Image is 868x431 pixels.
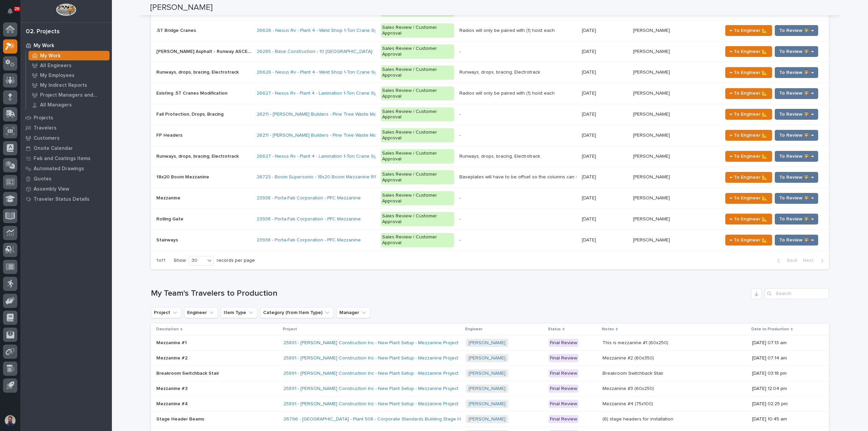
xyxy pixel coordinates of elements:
tr: .5T Bridge Cranes.5T Bridge Cranes 26626 - Nexus Rv - Plant 4 - Weld Shop 1-Ton Crane System Sale... [151,20,829,41]
div: Sales Review / Customer Approval [381,233,454,247]
p: Show [174,258,186,263]
p: FP Headers [156,131,184,138]
a: 25891 - [PERSON_NAME] Construction Inc - New Plant Setup - Mezzanine Project [283,340,458,346]
a: Traveler Status Details [20,194,112,204]
p: Status [548,326,561,333]
div: Notifications26 [8,8,17,19]
span: ← To Engineer 📐 [730,131,768,139]
p: [PERSON_NAME] [633,173,671,180]
div: Runways, drops, bracing, Electrotrack [459,154,540,159]
div: 30 [189,257,205,264]
div: Sales Review / Customer Approval [381,65,454,80]
div: Final Review [549,400,578,408]
button: To Review 👨‍🏭 → [775,235,818,246]
a: All Engineers [26,61,112,70]
span: To Review 👨‍🏭 → [779,89,814,97]
a: 26723 - Boom Supersonic - 18x20 Boom Mezzanine R1 [257,174,376,180]
button: To Review 👨‍🏭 → [775,151,818,162]
p: Runways, drops, bracing, Electrotrack [156,152,240,159]
a: Onsite Calendar [20,143,112,153]
div: Baseplates will have to be offset so the columns can sit flush to the walls. Small (36"x36")landi... [459,174,576,180]
div: Final Review [549,415,578,424]
p: Assembly View [34,186,69,192]
button: ← To Engineer 📐 [725,25,772,36]
span: ← To Engineer 📐 [730,26,768,35]
h2: [PERSON_NAME] [150,3,213,13]
a: [PERSON_NAME] [469,416,506,422]
span: ← To Engineer 📐 [730,68,768,77]
a: Assembly View [20,184,112,194]
button: users-avatar [3,413,17,428]
button: To Review 👨‍🏭 → [775,193,818,204]
div: Final Review [549,369,578,378]
button: Notifications [3,4,17,18]
a: [PERSON_NAME] [469,340,506,346]
p: [DATE] 07:13 am [752,340,818,346]
p: Date to Production [751,326,789,333]
tr: Mezzanine #4Mezzanine #4 25891 - [PERSON_NAME] Construction Inc - New Plant Setup - Mezzanine Pro... [151,396,829,411]
div: Breakroom Switchback Stair [603,371,664,376]
a: 25891 - [PERSON_NAME] Construction Inc - New Plant Setup - Mezzanine Project [283,401,458,407]
span: To Review 👨‍🏭 → [779,47,814,56]
p: Automated Drawings [34,166,84,172]
div: - [459,195,461,201]
tr: MezzanineMezzanine 23938 - Porta-Fab Corporation - PFC Mezzanine Sales Review / Customer Approval... [151,188,829,209]
a: 25891 - [PERSON_NAME] Construction Inc - New Plant Setup - Mezzanine Project [283,371,458,376]
a: All Managers [26,100,112,110]
p: [DATE] 03:18 pm [752,371,818,376]
button: Manager [336,307,370,318]
p: [DATE] [582,89,597,96]
div: - [459,216,461,222]
button: To Review 👨‍🏭 → [775,25,818,36]
button: To Review 👨‍🏭 → [775,172,818,183]
tr: 18x20 Boom Mezzanine18x20 Boom Mezzanine 26723 - Boom Supersonic - 18x20 Boom Mezzanine R1 Sales ... [151,167,829,188]
button: ← To Engineer 📐 [725,193,772,204]
p: records per page [217,258,255,263]
p: [PERSON_NAME] [633,152,671,159]
a: [PERSON_NAME] [469,401,506,407]
tr: Runways, drops, bracing, ElectrotrackRunways, drops, bracing, Electrotrack 26626 - Nexus Rv - Pla... [151,62,829,83]
button: Category (from Item Type) [260,307,334,318]
tr: [PERSON_NAME] Asphalt - Runway ASCE Rail[PERSON_NAME] Asphalt - Runway ASCE Rail 26265 - Base Con... [151,41,829,62]
p: Fall Protection, Drops, Bracing [156,110,225,117]
span: To Review 👨‍🏭 → [779,68,814,77]
a: 26627 - Nexus Rv - Plant 4 - Lamination 1-Ton Crane System [257,91,387,96]
p: [DATE] [582,173,597,180]
p: Travelers [34,125,57,131]
div: Sales Review / Customer Approval [381,128,454,142]
p: Project Managers and Engineers [40,92,107,98]
p: 1 of 1 [151,252,171,269]
a: 26796 - [GEOGRAPHIC_DATA] - Plant 508 - Corporate Standards Building Stage Headers Installation [283,416,501,422]
a: [PERSON_NAME] [469,355,506,361]
span: ← To Engineer 📐 [730,47,768,56]
a: My Employees [26,71,112,80]
p: [PERSON_NAME] [633,47,671,55]
div: Sales Review / Customer Approval [381,149,454,163]
p: [DATE] [582,152,597,159]
button: ← To Engineer 📐 [725,109,772,120]
span: ← To Engineer 📐 [730,215,768,223]
p: [PERSON_NAME] Asphalt - Runway ASCE Rail [156,47,253,55]
p: [PERSON_NAME] [633,131,671,138]
tr: Breakroom Switchback StairBreakroom Switchback Stair 25891 - [PERSON_NAME] Construction Inc - New... [151,366,829,381]
a: My Indirect Reports [26,80,112,90]
a: 23938 - Porta-Fab Corporation - PFC Mezzanine [257,216,361,222]
tr: Existing .5T Cranes ModificationExisting .5T Cranes Modification 26627 - Nexus Rv - Plant 4 - Lam... [151,83,829,104]
p: [DATE] [582,68,597,75]
p: [PERSON_NAME] [633,236,671,243]
div: This is mezzanine #1 (60x250) [603,340,668,346]
p: My Work [40,53,61,59]
button: To Review 👨‍🏭 → [775,88,818,99]
span: Next [803,257,818,263]
a: My Work [20,40,112,51]
p: Stairways [156,236,179,243]
p: Customers [34,135,60,141]
div: Runways, drops, bracing, Electrotrack [459,70,540,75]
p: Mezzanine #2 [156,354,189,361]
p: Mezzanine #1 [156,339,188,346]
p: [DATE] 12:04 pm [752,386,818,392]
a: 25891 - [PERSON_NAME] Construction Inc - New Plant Setup - Mezzanine Project [283,386,458,392]
p: Fab and Coatings Items [34,156,91,162]
p: Stage Header Beams [156,415,205,422]
a: Automated Drawings [20,163,112,174]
